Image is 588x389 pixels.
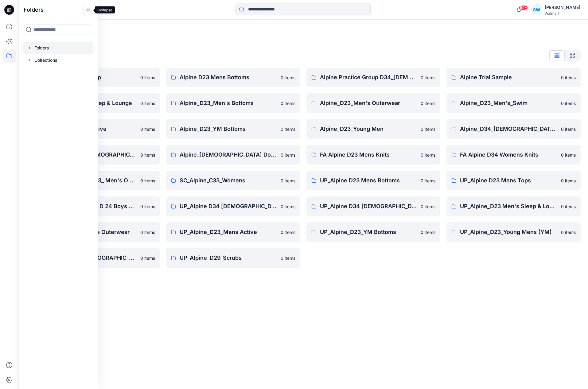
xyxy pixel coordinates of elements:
a: Alpine Practice Group D34_[DEMOGRAPHIC_DATA] active_P20 items [306,68,441,87]
a: UP_Alpine_D29_Scrubs0 items [166,248,300,268]
a: Alpine_D23_Men's Outerwear0 items [306,93,441,113]
p: UP_Alpine_D23_Young Mens (YM) [460,228,557,236]
a: Alpine_D23_Men's_Swim0 items [446,93,581,113]
p: Alpine_D23_YM Bottoms [180,125,277,133]
p: UP_Alpine_D23_YM Bottoms [320,228,417,236]
a: Alpine D23 Mens Bottoms0 items [166,68,300,87]
p: 0 items [421,100,435,107]
div: Walmart [545,11,580,16]
p: Alpine Trial Sample [460,73,557,82]
a: Alpine_D23_YM Bottoms0 items [166,119,300,139]
p: UP_Alpine D23 Mens Bottoms [320,176,417,185]
span: 99+ [519,5,528,10]
p: 0 items [140,255,155,261]
p: SC_Alpine_C33_Womens [180,176,277,185]
p: UP_Alpine_D29_Scrubs [180,254,277,262]
a: Alpine_D34_[DEMOGRAPHIC_DATA] Active0 items [446,119,581,139]
a: Alpine_D23_Young Men0 items [306,119,441,139]
p: UP_Alpine_D23 Men's Sleep & Lounge [460,202,557,211]
div: [PERSON_NAME] [545,4,580,11]
a: UP_Alpine D34 [DEMOGRAPHIC_DATA] Active0 items [166,196,300,216]
p: 0 items [140,177,155,184]
p: UP_Alpine D34 [DEMOGRAPHIC_DATA] Ozark Trail Swim [320,202,417,211]
p: 0 items [140,203,155,210]
p: Alpine_[DEMOGRAPHIC_DATA] Dotcom [180,150,277,159]
p: 0 items [561,126,576,132]
p: Alpine Practice Group D34_[DEMOGRAPHIC_DATA] active_P2 [320,73,417,82]
p: 0 items [140,74,155,81]
div: SW [531,4,542,15]
a: UP_Alpine_D23_Young Mens (YM)0 items [446,222,581,242]
p: UP_Alpine_D23_Mens Active [180,228,277,236]
p: 0 items [281,255,295,261]
p: 0 items [281,126,295,132]
p: 0 items [561,229,576,235]
p: 0 items [281,74,295,81]
p: 0 items [421,152,435,158]
p: 0 items [140,229,155,235]
p: Collections [34,56,57,64]
p: 0 items [140,126,155,132]
p: 0 items [281,203,295,210]
p: Alpine D23 Mens Bottoms [180,73,277,82]
p: UP_Alpine D34 [DEMOGRAPHIC_DATA] Active [180,202,277,211]
a: UP_Alpine D23 Mens Tops0 items [446,171,581,190]
a: UP_Alpine D23 Mens Bottoms0 items [306,171,441,190]
p: 0 items [561,74,576,81]
a: Alpine_D23_Men's Bottoms0 items [166,93,300,113]
a: UP_Alpine_D23 Men's Sleep & Lounge0 items [446,196,581,216]
a: FA Alpine D23 Mens Knits0 items [306,145,441,165]
p: 0 items [421,177,435,184]
p: 0 items [561,203,576,210]
p: 0 items [561,152,576,158]
a: Alpine Trial Sample0 items [446,68,581,87]
p: FA Alpine D23 Mens Knits [320,150,417,159]
p: 0 items [281,229,295,235]
p: Alpine_D23_Young Men [320,125,417,133]
p: UP_Alpine D23 Mens Tops [460,176,557,185]
p: 0 items [561,100,576,107]
a: SC_Alpine_C33_Womens0 items [166,171,300,190]
p: Alpine_D23_Men's Bottoms [180,99,277,107]
p: 0 items [140,152,155,158]
a: FA Alpine D34 Womens Knits0 items [446,145,581,165]
p: Alpine_D23_Men's_Swim [460,99,557,107]
p: 0 items [140,100,155,107]
p: Alpine_D34_[DEMOGRAPHIC_DATA] Active [460,125,557,133]
p: Alpine_D23_Men's Outerwear [320,99,417,107]
p: 0 items [561,177,576,184]
a: UP_Alpine_D23_Mens Active0 items [166,222,300,242]
p: 0 items [421,203,435,210]
a: Alpine_[DEMOGRAPHIC_DATA] Dotcom0 items [166,145,300,165]
p: 0 items [281,177,295,184]
p: FA Alpine D34 Womens Knits [460,150,557,159]
a: UP_Alpine D34 [DEMOGRAPHIC_DATA] Ozark Trail Swim0 items [306,196,441,216]
p: 0 items [281,152,295,158]
p: 0 items [421,74,435,81]
p: 0 items [281,100,295,107]
p: 0 items [421,126,435,132]
a: UP_Alpine_D23_YM Bottoms0 items [306,222,441,242]
p: 0 items [421,229,435,235]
